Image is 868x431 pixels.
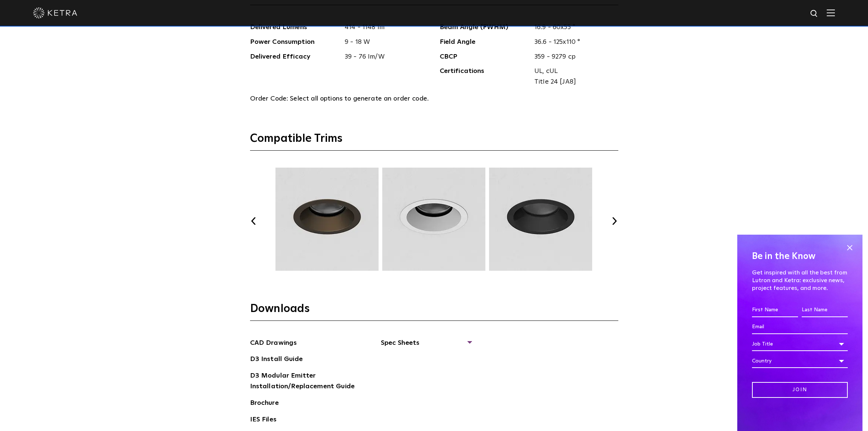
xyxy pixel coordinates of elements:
[802,303,848,317] input: Last Name
[752,303,798,317] input: First Name
[250,22,340,33] span: Delivered Lumens
[250,95,288,102] span: Order Code:
[752,354,848,368] div: Country
[752,320,848,334] input: Email
[440,66,529,87] span: Certifications
[488,168,593,271] img: TRM007.webp
[250,414,277,426] a: IES Files
[440,37,529,48] span: Field Angle
[250,398,279,410] a: Brochure
[290,95,429,102] span: Select all options to generate an order code.
[274,168,380,271] img: TRM004.webp
[440,22,529,33] span: Beam Angle (FWHM)
[381,168,486,271] img: TRM005.webp
[250,338,297,350] a: CAD Drawings
[534,66,613,77] span: UL, cUL
[827,9,835,16] img: Hamburger%20Nav.svg
[752,249,848,263] h4: Be in the Know
[339,22,429,33] span: 414 - 1148 lm
[534,77,613,87] span: Title 24 [JA8]
[33,7,77,18] img: ketra-logo-2019-white
[752,382,848,398] input: Join
[339,52,429,62] span: 39 - 76 lm/W
[381,338,471,354] span: Spec Sheets
[529,22,618,33] span: 16.9 - 60x55 °
[250,132,618,151] h3: Compatible Trims
[529,37,618,48] span: 36.6 - 125x110 °
[440,52,529,62] span: CBCP
[752,269,848,292] p: Get inspired with all the best from Lutron and Ketra: exclusive news, project features, and more.
[339,37,429,48] span: 9 - 18 W
[250,371,361,393] a: D3 Modular Emitter Installation/Replacement Guide
[810,9,819,18] img: search icon
[611,217,618,225] button: Next
[250,52,340,62] span: Delivered Efficacy
[752,337,848,351] div: Job Title
[250,302,618,321] h3: Downloads
[250,354,303,366] a: D3 Install Guide
[250,217,257,225] button: Previous
[250,37,340,48] span: Power Consumption
[529,52,618,62] span: 359 - 9279 cp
